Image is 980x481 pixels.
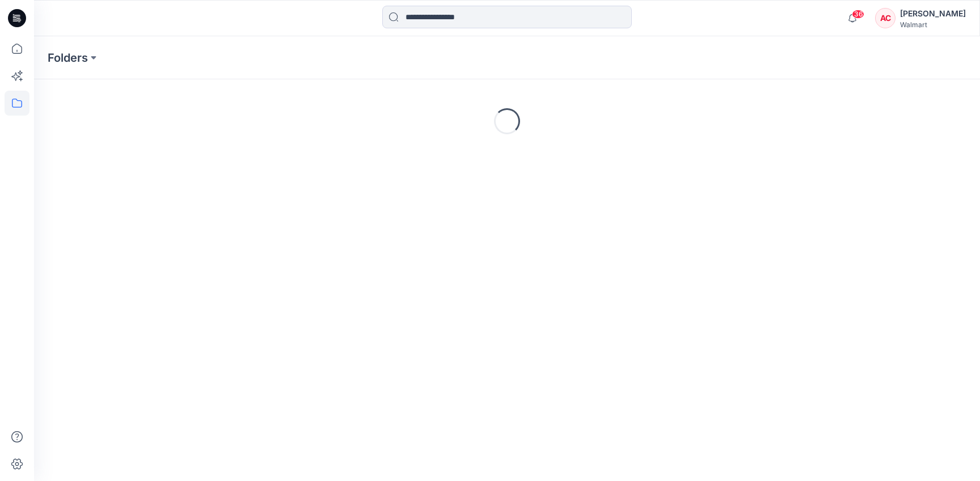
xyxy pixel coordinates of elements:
[875,8,895,28] div: AC
[900,7,966,20] div: [PERSON_NAME]
[852,10,864,19] span: 36
[48,50,88,66] a: Folders
[900,20,966,29] div: Walmart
